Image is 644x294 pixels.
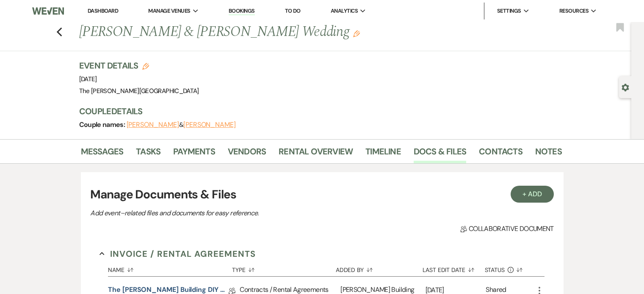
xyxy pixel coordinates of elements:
[79,60,199,71] h3: Event Details
[108,260,232,276] button: Name
[535,145,562,163] a: Notes
[90,186,553,203] h3: Manage Documents & Files
[79,120,127,129] span: Couple names:
[90,208,387,219] p: Add event–related files and documents for easy reference.
[285,7,301,14] a: To Do
[353,30,360,37] button: Edit
[485,260,534,276] button: Status
[414,145,466,163] a: Docs & Files
[479,145,522,163] a: Contacts
[232,260,335,276] button: Type
[331,7,358,15] span: Analytics
[88,7,118,14] a: Dashboard
[511,186,554,203] button: + Add
[79,75,97,83] span: [DATE]
[559,7,589,15] span: Resources
[79,87,199,95] span: The [PERSON_NAME][GEOGRAPHIC_DATA]
[79,22,459,42] h1: [PERSON_NAME] & [PERSON_NAME] Wedding
[622,83,629,91] button: Open lead details
[485,267,505,273] span: Status
[183,121,236,128] button: [PERSON_NAME]
[460,224,553,234] span: Collaborative document
[32,2,64,20] img: Weven Logo
[423,260,485,276] button: Last Edit Date
[79,105,553,117] h3: Couple Details
[127,121,236,129] span: &
[81,145,124,163] a: Messages
[148,7,190,15] span: Manage Venues
[173,145,215,163] a: Payments
[229,7,255,15] a: Bookings
[127,121,179,128] button: [PERSON_NAME]
[279,145,353,163] a: Rental Overview
[365,145,401,163] a: Timeline
[100,247,256,260] button: Invoice / Rental Agreements
[336,260,423,276] button: Added By
[136,145,160,163] a: Tasks
[228,145,266,163] a: Vendors
[497,7,521,15] span: Settings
